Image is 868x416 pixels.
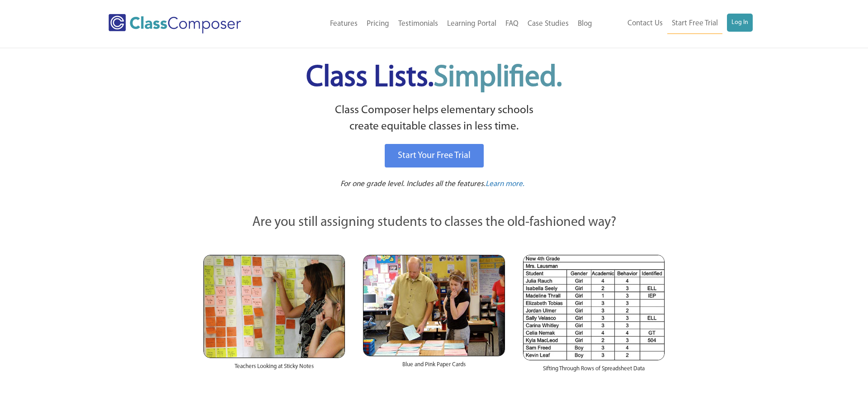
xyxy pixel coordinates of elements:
span: Start Your Free Trial [398,151,471,160]
a: Start Free Trial [667,14,722,34]
nav: Header Menu [597,14,753,34]
a: Contact Us [623,14,667,33]
div: Sifting Through Rows of Spreadsheet Data [523,360,665,382]
p: Class Composer helps elementary schools create equitable classes in less time. [202,102,666,135]
a: Pricing [362,14,394,34]
a: Testimonials [394,14,443,34]
img: Class Composer [108,14,241,33]
a: Learning Portal [443,14,501,34]
span: For one grade level. Includes all the features. [340,180,486,188]
a: Learn more. [486,179,524,190]
a: Start Your Free Trial [385,144,484,167]
span: Simplified. [434,63,562,93]
a: FAQ [501,14,523,34]
a: Features [325,14,362,34]
a: Log In [727,14,753,32]
img: Teachers Looking at Sticky Notes [203,255,345,358]
span: Learn more. [486,180,524,188]
div: Blue and Pink Paper Cards [363,356,505,378]
p: Are you still assigning students to classes the old-fashioned way? [203,213,665,233]
img: Blue and Pink Paper Cards [363,255,505,356]
a: Blog [573,14,597,34]
a: Case Studies [523,14,573,34]
span: Class Lists. [306,63,562,93]
nav: Header Menu [278,14,597,34]
div: Teachers Looking at Sticky Notes [203,358,345,380]
img: Spreadsheets [523,255,665,360]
